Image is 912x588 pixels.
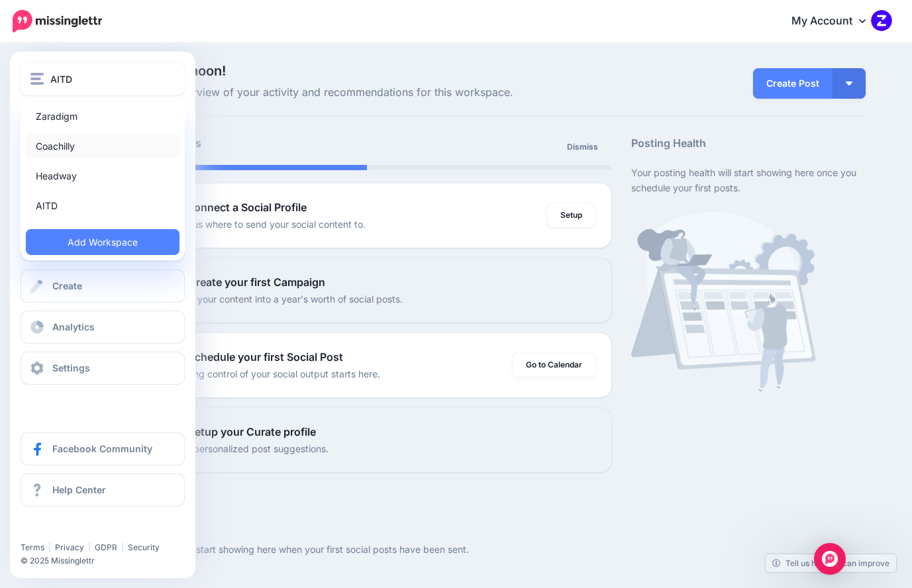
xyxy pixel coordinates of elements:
[176,217,366,232] p: Tell us where to send your social content to.
[21,62,185,95] button: AITD
[814,543,846,575] div: Open Intercom Messenger
[50,72,72,87] span: AITD
[176,441,329,456] p: Get personalized post suggestions.
[48,542,51,552] span: |
[21,473,185,507] a: Help Center
[128,542,160,552] a: Security
[631,165,865,195] p: Your posting health will start showing here once you schedule your first posts.
[766,554,896,572] a: Tell us how we can improve
[52,362,90,373] span: Settings
[176,350,343,364] b: 3. Schedule your first Social Post
[13,10,102,32] img: Missinglettr
[631,135,865,152] h5: Posting Health
[21,311,185,344] a: Analytics
[176,275,325,289] b: 2. Create your first Campaign
[26,163,179,189] a: Headway
[88,542,91,552] span: |
[21,523,123,536] iframe: Twitter Follow Button
[30,73,44,85] img: menu.png
[123,512,865,528] h5: Performance
[21,554,195,567] li: © 2025 Missinglettr
[513,353,595,377] a: Go to Calendar
[26,193,179,219] a: AITD
[123,542,865,557] p: Your metrics will start showing here when your first social posts have been sent.
[176,291,403,307] p: Turn your content into a year's worth of social posts.
[21,269,185,303] a: Create
[753,68,833,99] a: Create Post
[26,103,179,129] a: Zaradigm
[52,484,106,495] span: Help Center
[123,84,611,101] span: Here's an overview of your activity and recommendations for this workspace.
[846,81,852,85] img: arrow-down-white.png
[176,366,380,381] p: Taking control of your social output starts here.
[52,280,82,291] span: Create
[52,321,95,332] span: Analytics
[52,443,152,454] span: Facebook Community
[95,542,117,552] a: GDPR
[123,135,367,152] h5: Setup Progress
[778,5,892,38] a: My Account
[21,432,185,465] a: Facebook Community
[21,352,185,385] a: Settings
[121,542,124,552] span: |
[26,133,179,159] a: Coachilly
[547,203,595,227] a: Setup
[176,201,307,214] b: 1. Connect a Social Profile
[176,425,316,438] b: 4. Setup your Curate profile
[631,212,816,391] img: calendar-waiting.png
[559,135,606,159] a: Dismiss
[55,542,84,552] a: Privacy
[26,229,179,255] a: Add Workspace
[21,542,44,552] a: Terms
